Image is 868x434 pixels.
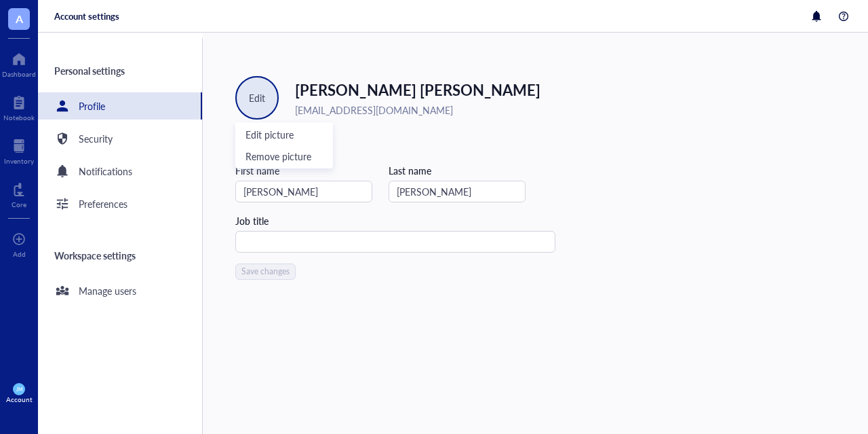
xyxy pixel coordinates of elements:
[235,163,372,178] div: First name
[79,196,127,211] div: Preferences
[245,127,323,142] span: Edit picture
[16,10,23,27] span: A
[235,213,555,228] div: Job title
[79,283,136,298] div: Manage users
[38,190,202,217] a: Preferences
[3,92,35,122] a: Notebook
[38,125,202,152] a: Security
[245,149,323,164] span: Remove picture
[235,264,296,280] button: Save changes
[2,48,36,78] a: Dashboard
[249,90,265,105] div: Edit
[38,239,202,272] div: Workspace settings
[6,395,33,403] div: Account
[54,10,119,22] div: Account settings
[3,113,35,122] div: Notebook
[389,163,526,178] div: Last name
[12,200,26,209] div: Core
[38,158,202,185] a: Notifications
[16,386,22,393] span: JM
[4,135,34,165] a: Inventory
[38,92,202,120] a: Profile
[295,79,540,101] span: [PERSON_NAME] [PERSON_NAME]
[79,164,132,179] div: Notifications
[4,157,34,165] div: Inventory
[79,98,105,113] div: Profile
[38,54,202,87] div: Personal settings
[79,131,113,146] div: Security
[38,277,202,304] a: Manage users
[2,70,36,78] div: Dashboard
[13,250,26,258] div: Add
[295,103,453,117] span: [EMAIL_ADDRESS][DOMAIN_NAME]
[12,179,26,209] a: Core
